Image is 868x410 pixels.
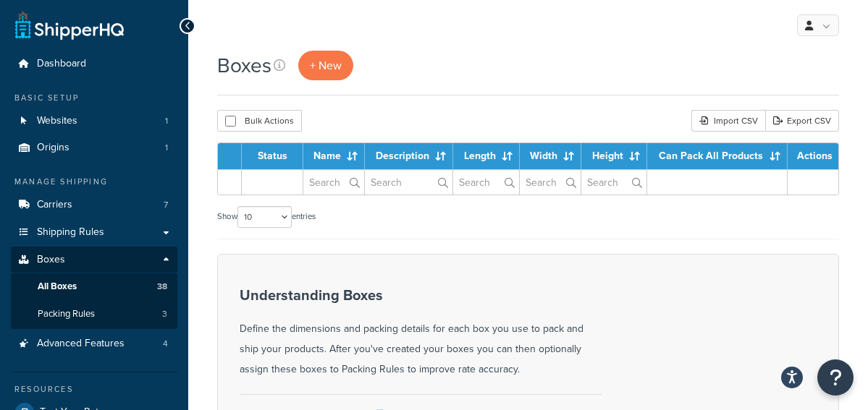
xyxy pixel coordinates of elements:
[242,143,303,169] th: Status
[11,273,177,300] li: All Boxes
[11,219,177,246] a: Shipping Rules
[15,11,124,40] a: ShipperHQ Home
[581,170,646,195] input: Search
[38,308,95,320] span: Packing Rules
[453,170,519,195] input: Search
[11,247,177,329] li: Boxes
[240,287,602,380] div: Define the dimensions and packing details for each box you use to pack and ship your products. Af...
[37,226,104,239] span: Shipping Rules
[11,176,177,188] div: Manage Shipping
[157,281,167,293] span: 38
[11,301,177,328] a: Packing Rules 3
[11,301,177,328] li: Packing Rules
[11,134,177,161] a: Origins 1
[691,110,765,132] div: Import CSV
[163,338,168,350] span: 4
[11,92,177,104] div: Basic Setup
[37,58,86,70] span: Dashboard
[162,308,167,320] span: 3
[217,206,316,228] label: Show entries
[581,143,647,169] th: Height
[37,115,77,127] span: Websites
[310,57,342,74] span: + New
[365,170,452,195] input: Search
[765,110,839,132] a: Export CSV
[453,143,520,169] th: Length
[37,254,65,266] span: Boxes
[165,142,168,154] span: 1
[11,330,177,357] a: Advanced Features 4
[11,134,177,161] li: Origins
[520,143,581,169] th: Width
[217,110,302,132] button: Bulk Actions
[303,143,365,169] th: Name
[11,273,177,300] a: All Boxes 38
[647,143,788,169] th: Can Pack All Products
[298,51,353,80] a: + New
[11,330,177,357] li: Advanced Features
[365,143,453,169] th: Description
[303,170,364,195] input: Search
[520,170,581,195] input: Search
[217,51,271,80] h1: Boxes
[11,108,177,134] li: Websites
[11,192,177,218] li: Carriers
[11,108,177,134] a: Websites 1
[37,199,72,211] span: Carriers
[237,206,292,228] select: Showentries
[788,143,838,169] th: Actions
[164,199,168,211] span: 7
[165,115,168,127] span: 1
[37,142,69,154] span: Origins
[240,287,602,303] h3: Understanding Boxes
[817,359,854,396] button: Open Resource Center
[11,51,177,77] a: Dashboard
[37,338,125,350] span: Advanced Features
[38,281,77,293] span: All Boxes
[11,247,177,273] a: Boxes
[11,383,177,396] div: Resources
[11,192,177,218] a: Carriers 7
